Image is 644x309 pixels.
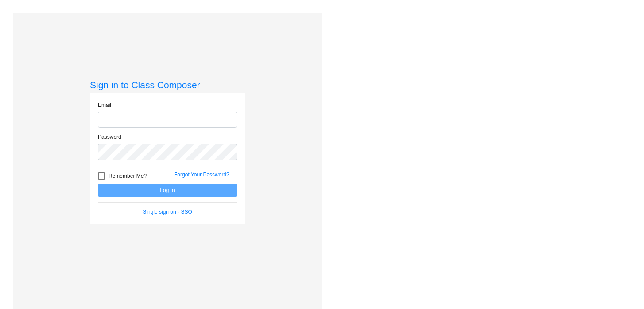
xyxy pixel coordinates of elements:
[98,184,237,197] button: Log In
[90,79,245,90] h3: Sign in to Class Composer
[143,209,192,215] a: Single sign on - SSO
[174,172,229,178] a: Forgot Your Password?
[98,101,111,109] label: Email
[98,133,121,141] label: Password
[109,171,147,181] span: Remember Me?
